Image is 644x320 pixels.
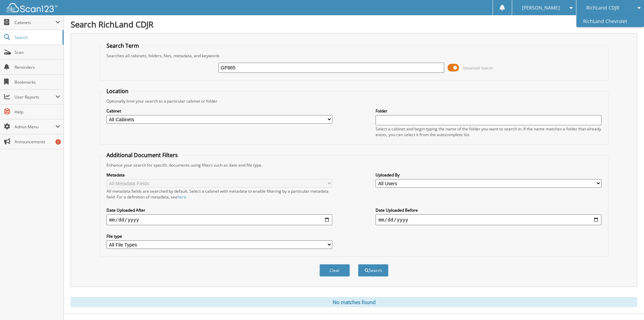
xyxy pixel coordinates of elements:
span: User Reports [15,94,55,100]
div: 1 [55,139,61,145]
legend: Additional Document Filters [103,151,181,159]
div: No matches found [71,297,637,307]
span: Scan [15,49,60,55]
button: Clear [319,264,350,277]
legend: Location [103,87,132,95]
a: here [177,194,186,200]
span: Advanced Search [463,65,493,70]
span: Cabinets [15,20,55,25]
span: RichLand CDJR [586,6,619,10]
div: Searches all cabinets, folders, files, metadata, and keywords [103,53,605,59]
label: Metadata [106,172,332,178]
a: RichLand Chevrolet [576,15,644,27]
h1: Search RichLand CDJR [71,19,637,30]
div: Select a cabinet and begin typing the name of the folder you want to search in. If the name match... [376,126,601,137]
input: end [376,214,601,225]
div: All metadata fields are searched by default. Select a cabinet with metadata to enable filtering b... [106,188,332,200]
label: Folder [376,108,601,114]
label: Cabinet [106,108,332,114]
label: Date Uploaded After [106,207,332,213]
span: Bookmarks [15,79,60,85]
span: Admin Menu [15,124,55,130]
img: scan123-logo-white.svg [7,3,57,12]
label: Date Uploaded Before [376,207,601,213]
button: Search [358,264,388,277]
legend: Search Term [103,42,142,49]
div: Optionally limit your search to a particular cabinet or folder [103,98,605,104]
span: Reminders [15,64,60,70]
span: Help [15,109,60,115]
label: File type [106,233,332,239]
span: Search [15,35,59,40]
span: Announcements [15,139,60,145]
div: Enhance your search for specific documents using filters such as date and file type. [103,162,605,168]
input: start [106,214,332,225]
span: [PERSON_NAME] [522,6,560,10]
label: Uploaded By [376,172,601,178]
